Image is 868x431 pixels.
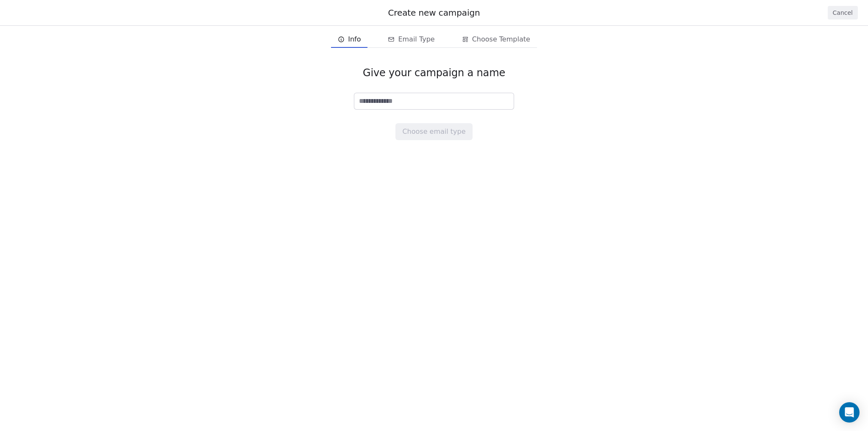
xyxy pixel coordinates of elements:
[363,66,505,79] span: Give your campaign a name
[10,7,858,19] div: Create new campaign
[395,123,472,140] button: Choose email type
[331,31,537,48] div: email creation steps
[839,402,860,423] div: Open Intercom Messenger
[398,34,434,44] span: Email Type
[472,34,530,44] span: Choose Template
[828,6,858,19] button: Cancel
[348,34,361,44] span: Info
